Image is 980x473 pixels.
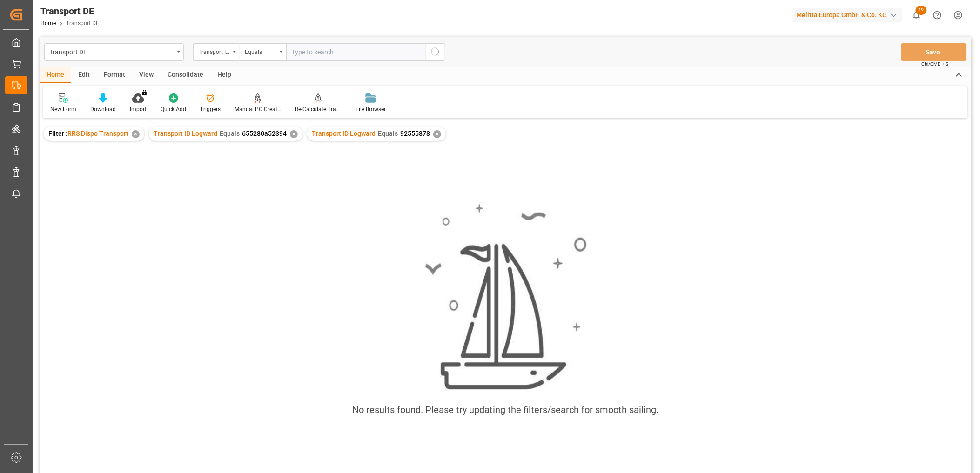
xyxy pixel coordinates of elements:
[161,105,186,113] div: Quick Add
[356,105,386,113] div: File Browser
[193,43,240,61] button: open menu
[906,5,927,26] button: show 19 new notifications
[154,130,217,137] span: Transport ID Logward
[40,4,99,18] div: Transport DE
[235,105,281,113] div: Manual PO Creation
[922,60,949,67] span: Ctrl/CMD + S
[44,43,184,61] button: open menu
[132,67,161,83] div: View
[242,130,287,137] span: 655280a52394
[927,5,948,26] button: Help Center
[198,46,230,56] div: Transport ID Logward
[312,130,376,137] span: Transport ID Logward
[132,130,140,138] div: ✕
[200,105,221,113] div: Triggers
[67,130,128,137] span: RRS Dispo Transport
[286,43,426,61] input: Type to search
[793,6,906,24] button: Melitta Europa GmbH & Co. KG
[210,67,238,83] div: Help
[352,403,658,417] div: No results found. Please try updating the filters/search for smooth sailing.
[295,105,342,113] div: Re-Calculate Transport Costs
[97,67,132,83] div: Format
[378,130,398,137] span: Equals
[245,46,276,56] div: Equals
[433,130,441,138] div: ✕
[48,130,67,137] span: Filter :
[424,202,587,392] img: smooth_sailing.jpeg
[400,130,430,137] span: 92555878
[240,43,286,61] button: open menu
[40,67,71,83] div: Home
[40,20,56,27] a: Home
[290,130,298,138] div: ✕
[901,43,967,61] button: Save
[49,46,174,57] div: Transport DE
[90,105,116,113] div: Download
[50,105,76,113] div: New Form
[161,67,210,83] div: Consolidate
[220,130,240,137] span: Equals
[71,67,97,83] div: Edit
[793,8,902,22] div: Melitta Europa GmbH & Co. KG
[426,43,445,61] button: search button
[916,6,927,15] span: 19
